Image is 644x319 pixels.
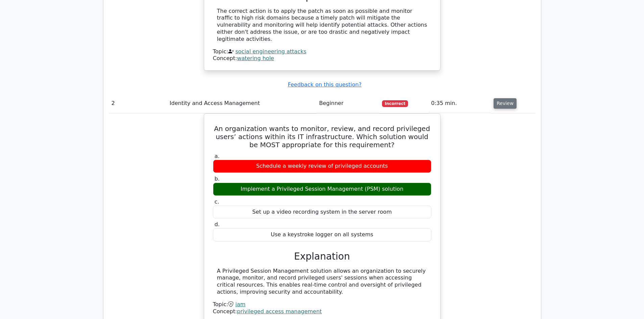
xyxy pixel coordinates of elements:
div: Concept: [213,308,431,315]
span: b. [215,176,220,182]
a: watering hole [237,55,274,61]
span: Incorrect [382,100,408,107]
div: Topic: [213,301,431,308]
div: The correct action is to apply the patch as soon as possible and monitor traffic to high risk dom... [217,8,427,43]
a: iam [235,301,245,308]
a: privileged access management [237,308,322,315]
span: c. [215,198,219,205]
div: Set up a video recording system in the server room [213,206,431,219]
h5: An organization wants to monitor, review, and record privileged users’ actions within its IT infr... [212,125,432,149]
div: Schedule a weekly review of privileged accounts [213,160,431,173]
a: social engineering attacks [235,48,306,55]
td: Beginner [316,94,379,113]
div: A Privileged Session Management solution allows an organization to securely manage, monitor, and ... [217,268,427,296]
div: Topic: [213,48,431,55]
button: Review [494,98,517,109]
a: Feedback on this question? [288,81,361,88]
td: 0:35 min. [428,94,491,113]
div: Concept: [213,55,431,62]
td: Identity and Access Management [167,94,316,113]
span: d. [215,221,220,228]
h3: Explanation [217,251,427,262]
div: Use a keystroke logger on all systems [213,228,431,241]
span: a. [215,153,220,159]
td: 2 [109,94,167,113]
div: Implement a Privileged Session Management (PSM) solution [213,183,431,196]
